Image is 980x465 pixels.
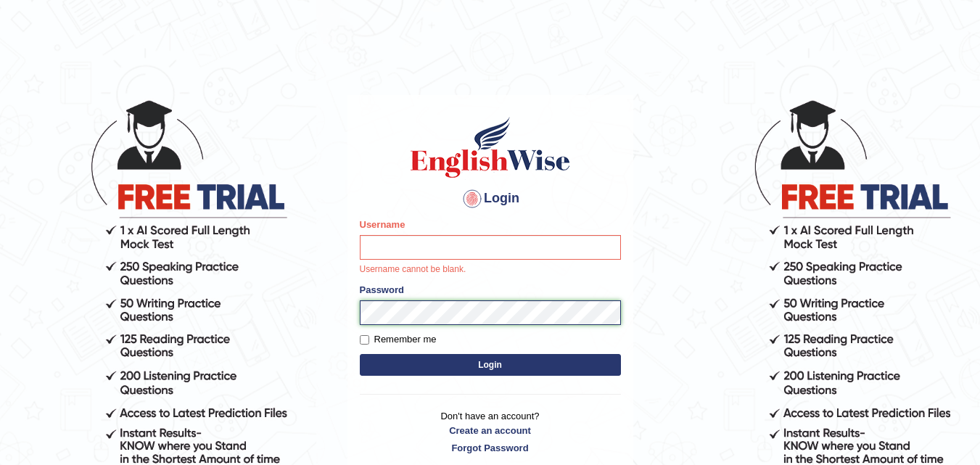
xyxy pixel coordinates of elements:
[360,335,369,345] input: Remember me
[360,187,621,210] h4: Login
[360,409,621,454] p: Don't have an account?
[360,354,621,376] button: Login
[360,263,621,276] p: Username cannot be blank.
[360,218,405,231] label: Username
[360,283,404,297] label: Password
[360,424,621,437] a: Create an account
[408,115,573,180] img: Logo of English Wise sign in for intelligent practice with AI
[360,332,437,347] label: Remember me
[360,441,621,455] a: Forgot Password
